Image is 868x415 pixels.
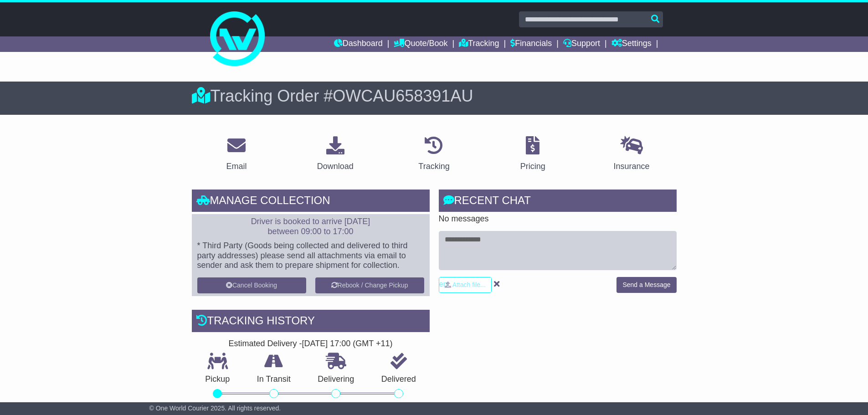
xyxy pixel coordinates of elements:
[439,190,677,214] div: RECENT CHAT
[315,277,424,293] button: Rebook / Change Pickup
[394,36,447,52] a: Quote/Book
[197,241,424,271] p: * Third Party (Goods being collected and delivered to third party addresses) please send all atta...
[418,160,449,173] div: Tracking
[197,217,424,236] p: Driver is booked to arrive [DATE] between 09:00 to 17:00
[611,36,652,52] a: Settings
[311,133,360,176] a: Download
[192,86,677,106] div: Tracking Order #
[608,133,656,176] a: Insurance
[192,190,430,214] div: Manage collection
[192,374,244,384] p: Pickup
[226,160,247,173] div: Email
[197,277,306,293] button: Cancel Booking
[192,310,430,334] div: Tracking history
[563,36,600,52] a: Support
[520,160,545,173] div: Pricing
[192,339,430,349] div: Estimated Delivery -
[614,160,650,173] div: Insurance
[334,36,383,52] a: Dashboard
[368,374,430,384] p: Delivered
[459,36,499,52] a: Tracking
[616,277,676,293] button: Send a Message
[514,133,551,176] a: Pricing
[317,160,354,173] div: Download
[243,374,304,384] p: In Transit
[439,214,677,224] p: No messages
[412,133,455,176] a: Tracking
[302,339,393,349] div: [DATE] 17:00 (GMT +11)
[333,87,473,105] span: OWCAU658391AU
[149,405,281,412] span: © One World Courier 2025. All rights reserved.
[510,36,552,52] a: Financials
[304,374,368,384] p: Delivering
[220,133,252,176] a: Email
